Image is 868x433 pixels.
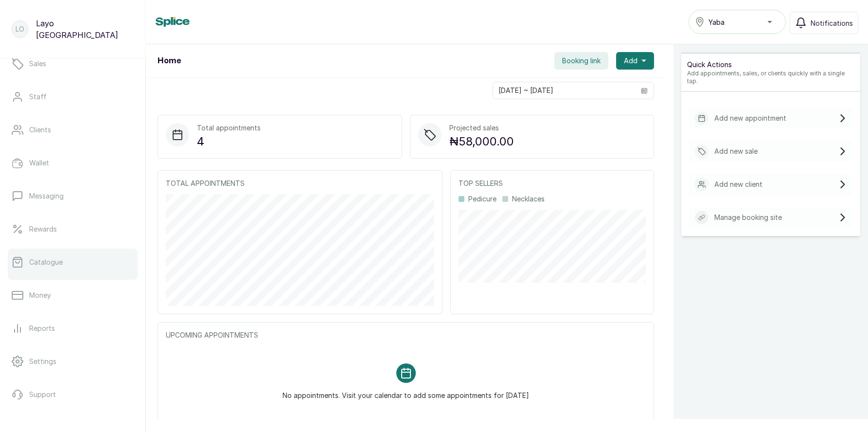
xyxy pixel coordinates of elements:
[29,191,64,201] p: Messaging
[790,12,858,34] button: Notifications
[8,149,138,177] a: Wallet
[689,10,786,34] button: Yaba
[197,133,261,150] p: 4
[166,179,434,188] p: TOTAL APPOINTMENTS
[459,179,646,188] p: TOP SELLERS
[624,56,638,66] span: Add
[29,324,55,333] p: Reports
[8,216,138,243] a: Rewards
[8,50,138,77] a: Sales
[616,52,654,70] button: Add
[562,56,601,66] span: Booking link
[714,180,762,189] p: Add new client
[811,18,853,28] span: Notifications
[29,125,51,135] p: Clients
[29,257,63,267] p: Catalogue
[493,82,635,99] input: Select date
[29,357,56,366] p: Settings
[8,182,138,210] a: Messaging
[29,390,56,399] p: Support
[29,92,47,102] p: Staff
[36,18,134,41] p: Layo [GEOGRAPHIC_DATA]
[158,55,181,67] h1: Home
[16,24,24,34] p: LO
[8,83,138,110] a: Staff
[29,59,46,69] p: Sales
[554,52,608,70] button: Booking link
[641,87,648,94] svg: calendar
[8,348,138,375] a: Settings
[714,113,786,123] p: Add new appointment
[29,158,49,168] p: Wallet
[687,70,854,85] p: Add appointments, sales, or clients quickly with a single tap.
[687,60,854,70] p: Quick Actions
[468,194,496,204] p: Pedicure
[197,123,261,133] p: Total appointments
[709,17,725,27] span: Yaba
[449,133,514,150] p: ₦58,000.00
[512,194,545,204] p: Necklaces
[449,123,514,133] p: Projected sales
[283,383,529,400] p: No appointments. Visit your calendar to add some appointments for [DATE]
[8,116,138,144] a: Clients
[8,282,138,309] a: Money
[8,381,138,408] a: Support
[714,146,758,156] p: Add new sale
[166,330,646,340] p: UPCOMING APPOINTMENTS
[8,315,138,342] a: Reports
[29,224,57,234] p: Rewards
[714,213,782,222] p: Manage booking site
[8,249,138,276] a: Catalogue
[29,290,51,300] p: Money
